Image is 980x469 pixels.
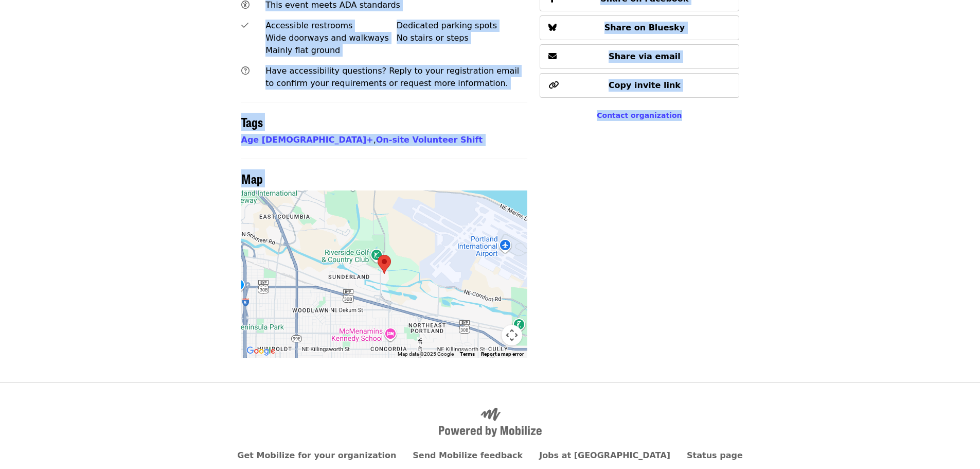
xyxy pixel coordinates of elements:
span: Share on Bluesky [604,23,685,32]
a: Get Mobilize for your organization [237,450,396,460]
button: Copy invite link [540,73,739,98]
button: Share via email [540,44,739,69]
i: question-circle icon [241,66,250,76]
span: Copy invite link [609,80,681,90]
div: Accessible restrooms [265,20,397,32]
a: Jobs at [GEOGRAPHIC_DATA] [539,450,670,460]
a: Status page [687,450,743,460]
i: check icon [241,21,248,30]
nav: Primary footer navigation [241,449,739,462]
span: , [241,135,376,145]
button: Share on Bluesky [540,15,739,40]
a: Open this area in Google Maps (opens a new window) [244,344,278,358]
a: Send Mobilize feedback [413,450,523,460]
div: Dedicated parking spots [397,20,528,32]
a: Report a map error [481,351,524,357]
button: Map camera controls [502,325,522,345]
img: Powered by Mobilize [439,408,542,438]
span: Share via email [609,51,681,61]
div: No stairs or steps [397,32,528,44]
span: Tags [241,113,263,131]
img: Google [244,344,278,358]
a: On-site Volunteer Shift [376,135,483,145]
span: Map [241,169,263,187]
div: Mainly flat ground [265,44,397,57]
a: Contact organization [597,111,682,119]
span: Map data ©2025 Google [398,351,454,357]
a: Terms [460,351,475,357]
a: Age [DEMOGRAPHIC_DATA]+ [241,135,373,145]
span: Have accessibility questions? Reply to your registration email to confirm your requirements or re... [265,66,519,88]
div: Wide doorways and walkways [265,32,397,44]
